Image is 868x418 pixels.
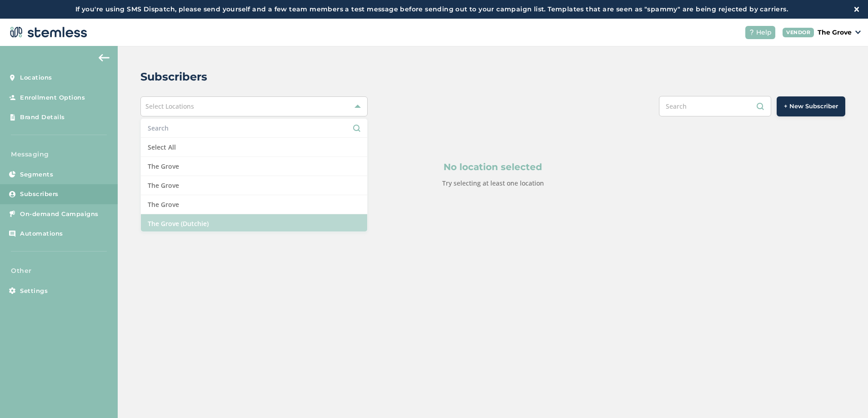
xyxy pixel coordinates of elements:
li: The Grove [141,176,367,195]
img: icon-close-white-1ed751a3.svg [854,7,859,11]
iframe: Chat Widget [823,374,868,418]
li: The Grove (Dutchie) [141,214,367,233]
span: Help [756,28,772,37]
span: Enrollment Options [20,93,85,102]
img: icon-arrow-back-accent-c549486e.svg [99,54,110,61]
span: Automations [20,229,63,238]
span: On-demand Campaigns [20,210,99,219]
img: icon_down-arrow-small-66adaf34.svg [855,30,861,34]
img: icon-help-white-03924b79.svg [749,30,754,35]
img: logo-dark-0685b13c.svg [7,23,87,41]
h2: Subscribers [140,69,207,85]
label: Try selecting at least one location [442,179,544,187]
input: Search [148,123,360,133]
li: Select All [141,138,367,157]
div: VENDOR [783,28,814,37]
span: Brand Details [20,113,65,122]
button: + New Subscriber [777,96,845,116]
span: Select Locations [145,102,194,111]
span: + New Subscriber [784,102,838,111]
p: The Grove [818,28,852,37]
span: Segments [20,170,53,179]
li: The Grove [141,195,367,214]
input: Search [659,96,771,116]
p: No location selected [184,160,802,174]
span: Subscribers [20,190,59,199]
span: Settings [20,287,48,296]
span: Locations [20,73,52,82]
label: If you're using SMS Dispatch, please send yourself and a few team members a test message before s... [9,5,854,14]
li: The Grove [141,157,367,176]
